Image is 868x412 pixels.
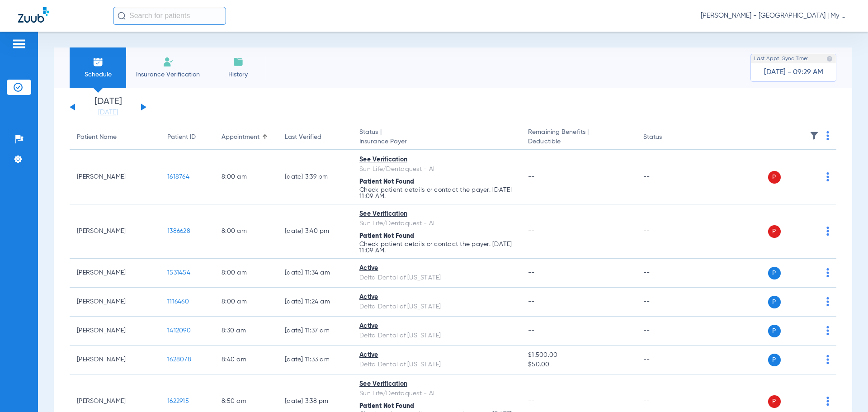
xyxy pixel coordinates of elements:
[359,379,514,389] div: See Verification
[278,346,352,374] td: [DATE] 11:33 AM
[214,317,278,346] td: 8:30 AM
[70,346,160,374] td: [PERSON_NAME]
[359,302,514,312] div: Delta Dental of [US_STATE]
[636,346,697,374] td: --
[222,133,259,142] div: Appointment
[70,259,160,288] td: [PERSON_NAME]
[636,317,697,346] td: --
[826,268,829,277] img: group-dot-blue.svg
[528,298,535,305] span: --
[18,7,49,23] img: Zuub Logo
[278,204,352,259] td: [DATE] 3:40 PM
[70,150,160,204] td: [PERSON_NAME]
[214,150,278,204] td: 8:00 AM
[167,327,191,334] span: 1412090
[278,317,352,346] td: [DATE] 11:37 AM
[214,204,278,259] td: 8:00 AM
[826,355,829,364] img: group-dot-blue.svg
[133,70,203,79] span: Insurance Verification
[77,133,117,142] div: Patient Name
[278,288,352,317] td: [DATE] 11:24 AM
[359,241,514,254] p: Check patient details or contact the payer. [DATE] 11:09 AM.
[768,225,781,238] span: P
[636,150,697,204] td: --
[214,346,278,374] td: 8:40 AM
[359,165,514,174] div: Sun Life/Dentaquest - AI
[359,233,414,239] span: Patient Not Found
[118,12,126,20] img: Search Icon
[768,267,781,279] span: P
[285,133,345,142] div: Last Verified
[528,350,628,360] span: $1,500.00
[768,395,781,408] span: P
[359,219,514,228] div: Sun Life/Dentaquest - AI
[359,155,514,165] div: See Verification
[70,317,160,346] td: [PERSON_NAME]
[70,288,160,317] td: [PERSON_NAME]
[167,174,189,180] span: 1618764
[70,204,160,259] td: [PERSON_NAME]
[278,259,352,288] td: [DATE] 11:34 AM
[278,150,352,204] td: [DATE] 3:39 PM
[167,356,191,363] span: 1628078
[823,369,868,412] iframe: Chat Widget
[359,273,514,283] div: Delta Dental of [US_STATE]
[113,7,226,25] input: Search for patients
[826,56,833,62] img: last sync help info
[528,270,535,276] span: --
[826,131,829,140] img: group-dot-blue.svg
[768,325,781,337] span: P
[167,398,189,404] span: 1622915
[167,133,207,142] div: Patient ID
[521,125,636,150] th: Remaining Benefits |
[528,327,535,334] span: --
[636,125,697,150] th: Status
[754,54,808,63] span: Last Appt. Sync Time:
[636,259,697,288] td: --
[768,171,781,184] span: P
[701,11,850,20] span: [PERSON_NAME] - [GEOGRAPHIC_DATA] | My Community Dental Centers
[81,97,135,117] li: [DATE]
[167,228,190,234] span: 1386628
[359,293,514,302] div: Active
[810,131,819,140] img: filter.svg
[214,288,278,317] td: 8:00 AM
[352,125,521,150] th: Status |
[167,270,190,276] span: 1531454
[359,350,514,360] div: Active
[167,298,189,305] span: 1116460
[528,360,628,369] span: $50.00
[636,204,697,259] td: --
[528,137,628,147] span: Deductible
[77,133,153,142] div: Patient Name
[359,209,514,219] div: See Verification
[285,133,321,142] div: Last Verified
[233,57,244,67] img: History
[359,403,414,409] span: Patient Not Found
[214,259,278,288] td: 8:00 AM
[359,187,514,199] p: Check patient details or contact the payer. [DATE] 11:09 AM.
[359,137,514,147] span: Insurance Payer
[81,108,135,117] a: [DATE]
[217,70,259,79] span: History
[163,57,174,67] img: Manual Insurance Verification
[826,297,829,306] img: group-dot-blue.svg
[528,228,535,234] span: --
[826,227,829,236] img: group-dot-blue.svg
[359,389,514,398] div: Sun Life/Dentaquest - AI
[768,354,781,366] span: P
[826,326,829,335] img: group-dot-blue.svg
[826,172,829,181] img: group-dot-blue.svg
[359,264,514,273] div: Active
[764,68,823,77] span: [DATE] - 09:29 AM
[359,360,514,369] div: Delta Dental of [US_STATE]
[636,288,697,317] td: --
[93,57,104,67] img: Schedule
[528,174,535,180] span: --
[222,133,270,142] div: Appointment
[359,322,514,331] div: Active
[167,133,196,142] div: Patient ID
[76,70,119,79] span: Schedule
[12,38,26,49] img: hamburger-icon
